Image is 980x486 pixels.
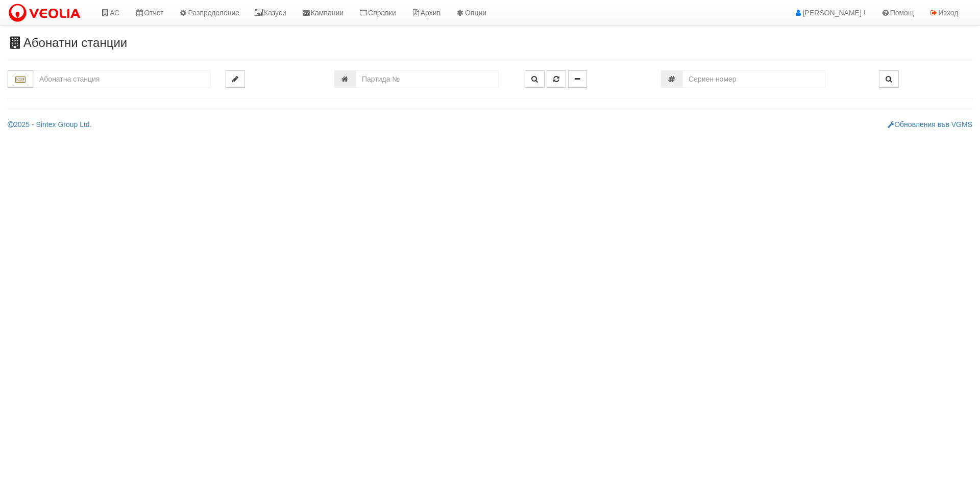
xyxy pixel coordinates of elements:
input: Партида № [356,70,499,88]
img: VeoliaLogo.png [8,3,85,24]
input: Абонатна станция [33,70,210,88]
a: Обновления във VGMS [888,120,972,129]
a: 2025 - Sintex Group Ltd. [8,120,92,129]
input: Сериен номер [682,70,825,88]
h3: Абонатни станции [8,36,972,49]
